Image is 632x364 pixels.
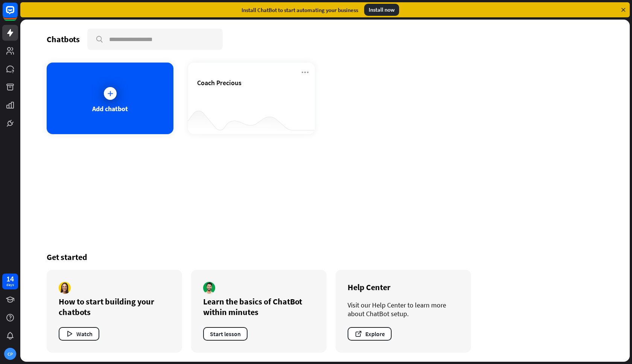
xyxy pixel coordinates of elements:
button: Open LiveChat chat widget [6,3,29,26]
button: Explore [348,327,392,341]
div: 14 [6,275,14,282]
div: days [6,282,14,288]
div: Get started [47,252,603,262]
div: Learn the basics of ChatBot within minutes [203,296,314,317]
div: Add chatbot [92,104,128,113]
img: author [59,282,71,294]
button: Start lesson [203,327,248,341]
div: Chatbots [47,34,80,44]
div: Install ChatBot to start automating your business [242,6,358,14]
div: Help Center [348,282,459,292]
div: CP [4,348,16,360]
a: 14 days [2,274,18,289]
div: How to start building your chatbots [59,296,170,317]
button: Watch [59,327,99,341]
img: author [203,282,215,294]
div: Visit our Help Center to learn more about ChatBot setup. [348,301,459,318]
span: Coach Precious [197,78,242,87]
div: Install now [364,4,399,16]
